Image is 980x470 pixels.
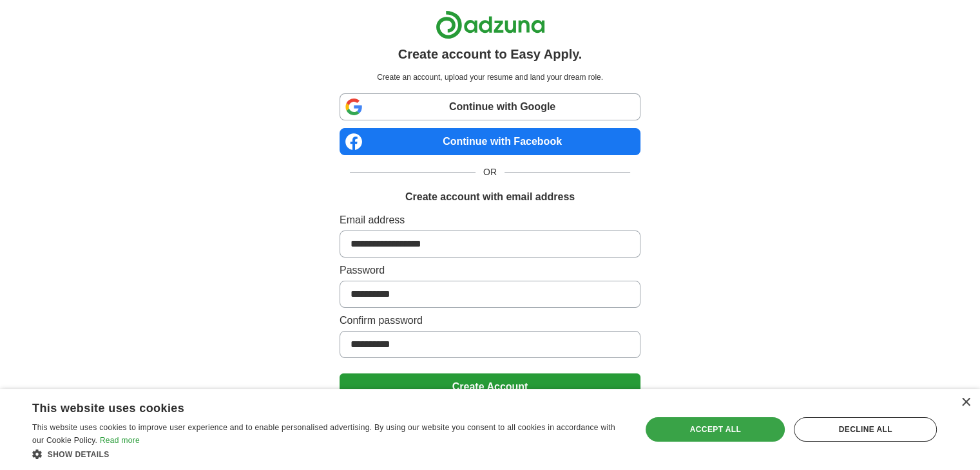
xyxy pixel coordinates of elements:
[398,44,582,64] h1: Create account to Easy Apply.
[340,313,640,328] label: Confirm password
[405,189,575,205] h1: Create account with email address
[48,450,110,459] span: Show details
[32,447,623,460] div: Show details
[794,417,937,442] div: Decline all
[342,71,638,83] p: Create an account, upload your resume and land your dream role.
[961,398,970,408] div: Close
[32,397,591,416] div: This website uses cookies
[340,212,640,228] label: Email address
[32,423,615,445] span: This website uses cookies to improve user experience and to enable personalised advertising. By u...
[340,263,640,278] label: Password
[340,373,640,400] button: Create Account
[646,417,785,442] div: Accept all
[340,93,640,120] a: Continue with Google
[100,436,140,445] a: Read more, opens a new window
[340,128,640,155] a: Continue with Facebook
[476,165,504,179] span: OR
[436,10,545,39] img: Adzuna logo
